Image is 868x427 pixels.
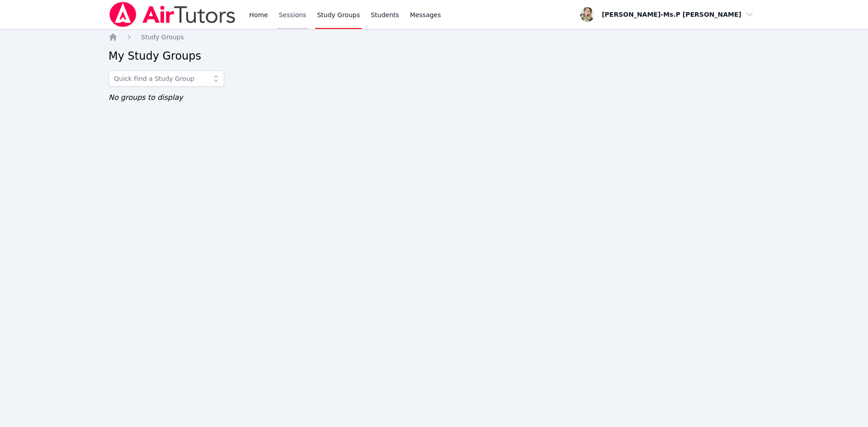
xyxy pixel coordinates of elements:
[108,49,759,63] h2: My Study Groups
[108,2,236,27] img: Air Tutors
[410,10,441,19] span: Messages
[108,70,224,87] input: Quick Find a Study Group
[108,33,759,42] nav: Breadcrumb
[141,33,184,42] a: Study Groups
[108,93,183,102] span: No groups to display
[141,33,184,41] span: Study Groups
